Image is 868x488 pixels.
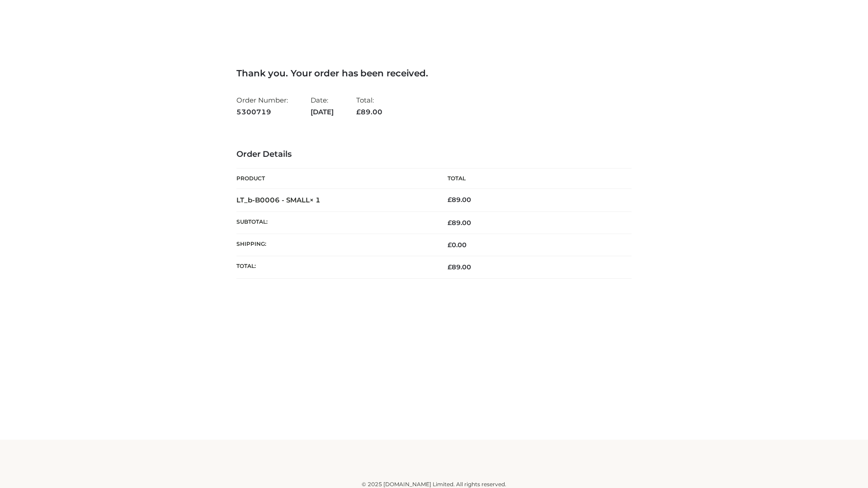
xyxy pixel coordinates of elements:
[434,169,632,189] th: Total
[236,196,321,204] strong: LT_b-B0006 - SMALL
[236,68,632,79] h3: Thank you. Your order has been received.
[236,150,632,160] h3: Order Details
[448,196,471,204] bdi: 89.00
[236,211,434,234] th: Subtotal:
[310,196,321,204] strong: × 1
[236,234,434,256] th: Shipping:
[236,92,288,120] li: Order Number:
[356,108,382,116] span: 89.00
[356,92,382,120] li: Total:
[311,92,334,120] li: Date:
[448,241,467,249] bdi: 0.00
[236,256,434,278] th: Total:
[448,263,452,271] span: £
[311,106,334,118] strong: [DATE]
[448,196,452,204] span: £
[236,106,288,118] strong: 5300719
[448,219,471,227] span: 89.00
[356,108,361,116] span: £
[448,241,452,249] span: £
[448,263,471,271] span: 89.00
[448,219,452,227] span: £
[236,169,434,189] th: Product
